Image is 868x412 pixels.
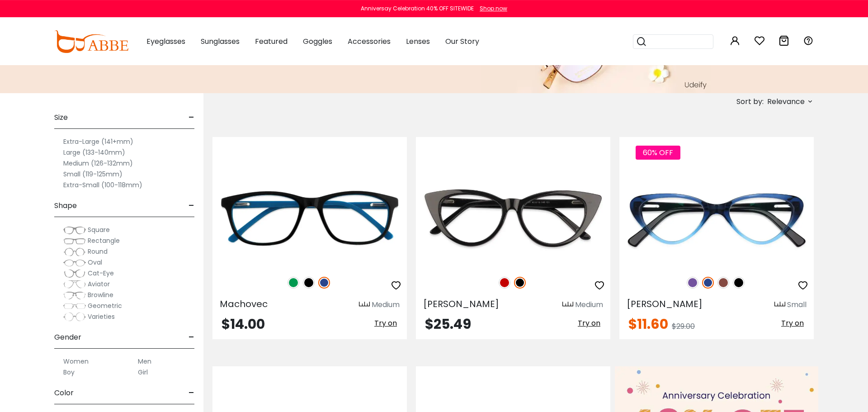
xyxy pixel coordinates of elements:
span: Machovec [220,298,268,310]
img: Purple [687,277,698,289]
div: Medium [372,299,400,310]
img: Browline.png [63,291,86,300]
span: Sort by: [736,96,764,107]
div: Small [787,299,807,310]
img: size ruler [774,301,785,308]
span: Geometric [88,301,122,310]
img: size ruler [562,301,573,308]
span: - [189,382,194,404]
span: - [189,195,194,217]
span: Relevance [767,94,805,110]
img: Black [514,277,526,289]
span: Try on [374,318,397,328]
img: Oval.png [63,258,86,267]
span: Varieties [88,312,115,321]
span: - [189,327,194,348]
label: Girl [138,367,148,378]
span: - [189,107,194,128]
span: 60% OFF [636,146,680,160]
span: Eyeglasses [146,36,185,47]
img: Black [733,277,745,289]
div: Anniversay Celebration 40% OFF SITEWIDE [361,5,474,13]
label: Large (133-140mm) [63,147,125,158]
label: Men [138,356,151,367]
span: Shape [54,195,77,217]
span: Featured [255,36,288,47]
span: [PERSON_NAME] [627,298,703,310]
span: Accessories [348,36,391,47]
img: Green [288,277,299,289]
img: Rectangle.png [63,237,86,246]
span: [PERSON_NAME] [423,298,499,310]
span: Lenses [406,36,430,47]
img: Round.png [63,247,86,256]
img: Varieties.png [63,312,86,322]
span: Rectangle [88,236,120,245]
img: Geometric.png [63,302,86,311]
span: Color [54,382,74,404]
span: $14.00 [222,314,265,334]
span: Square [88,225,110,234]
span: Oval [88,258,102,267]
span: Goggles [303,36,332,47]
button: Try on [575,317,603,329]
span: $11.60 [628,314,668,334]
label: Extra-Large (141+mm) [63,136,133,147]
label: Extra-Small (100-118mm) [63,180,142,190]
span: Cat-Eye [88,269,114,278]
span: Size [54,107,68,128]
div: Shop now [480,5,507,13]
span: Aviator [88,279,110,289]
span: $29.00 [672,321,695,331]
img: size ruler [359,301,370,308]
span: Round [88,247,108,256]
label: Medium (126-132mm) [63,158,133,169]
img: abbeglasses.com [54,30,128,53]
label: Boy [63,367,75,378]
img: Square.png [63,226,86,235]
span: Our Story [445,36,479,47]
img: Black [303,277,315,289]
span: Sunglasses [201,36,240,47]
span: Gender [54,327,81,348]
img: Blue Hannah - Acetate ,Universal Bridge Fit [619,170,814,267]
img: Blue [702,277,714,289]
img: Cat-Eye.png [63,269,86,278]
img: Aviator.png [63,280,86,289]
span: Try on [578,318,600,328]
img: Blue [318,277,330,289]
span: Try on [781,318,804,328]
span: $25.49 [425,314,471,334]
img: Blue Machovec - Acetate ,Universal Bridge Fit [212,170,407,267]
button: Try on [372,317,400,329]
a: Shop now [475,5,507,12]
span: Browline [88,290,113,299]
label: Small (119-125mm) [63,169,123,180]
img: Red [499,277,510,289]
img: Black Nora - Acetate ,Universal Bridge Fit [416,170,610,267]
img: Brown [717,277,729,289]
button: Try on [778,317,807,329]
div: Medium [575,299,603,310]
label: Women [63,356,89,367]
